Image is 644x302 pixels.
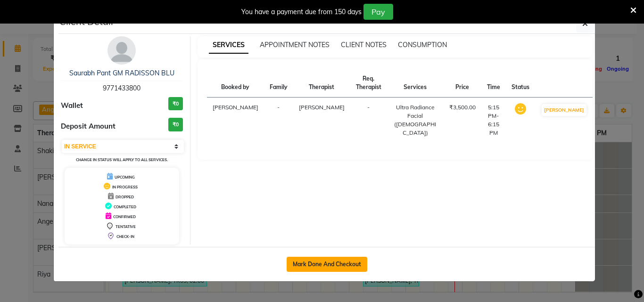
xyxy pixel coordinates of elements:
td: 5:15 PM-6:15 PM [481,98,506,143]
span: DROPPED [116,195,134,199]
td: - [264,98,293,143]
th: Price [444,69,481,98]
button: [PERSON_NAME] [542,104,586,116]
span: IN PROGRESS [112,185,138,189]
th: Time [481,69,506,98]
small: Change in status will apply to all services. [76,157,168,162]
span: SERVICES [209,37,248,54]
th: Therapist [293,69,350,98]
a: Saurabh Pant GM RADISSON BLU [69,69,174,77]
div: You have a payment due from 150 days [241,7,362,17]
th: Services [387,69,444,98]
th: Req. Therapist [350,69,387,98]
button: Pay [363,4,393,20]
span: UPCOMING [115,175,135,180]
td: - [350,98,387,143]
span: CLIENT NOTES [341,41,387,49]
span: COMPLETED [114,204,136,209]
span: Deposit Amount [61,121,116,132]
th: Family [264,69,293,98]
span: CHECK-IN [116,234,134,239]
h3: ₹0 [168,118,183,131]
img: avatar [107,36,136,65]
span: Wallet [61,100,83,111]
td: [PERSON_NAME] [207,98,264,143]
span: CONSUMPTION [398,41,447,49]
span: APPOINTMENT NOTES [260,41,330,49]
span: CONFIRMED [113,214,136,219]
h3: ₹0 [168,97,183,111]
div: ₹3,500.00 [449,103,476,112]
div: Ultra Radiance Facial ([DEMOGRAPHIC_DATA]) [393,103,438,137]
button: Mark Done And Checkout [287,257,367,272]
span: TENTATIVE [116,224,136,229]
th: Status [506,69,535,98]
span: 9771433800 [103,84,140,92]
th: Booked by [207,69,264,98]
span: [PERSON_NAME] [299,104,345,111]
